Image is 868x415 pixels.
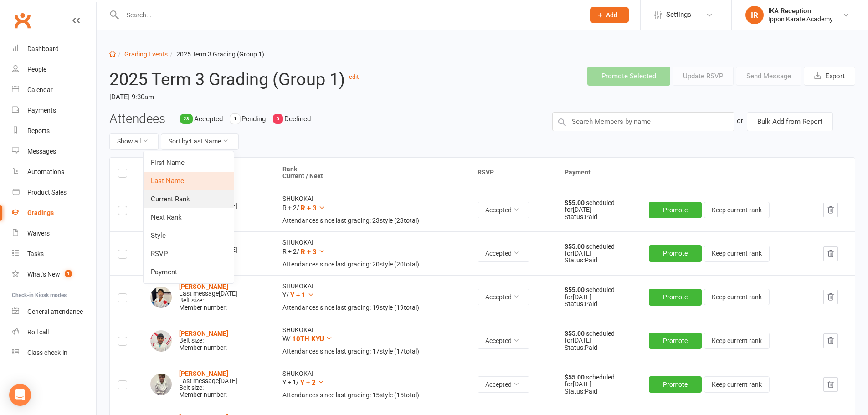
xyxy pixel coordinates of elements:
[144,245,234,263] a: RSVP
[179,370,228,377] a: [PERSON_NAME]
[565,374,586,381] strong: $55.00
[301,248,317,256] span: R + 3
[230,114,240,124] div: 1
[768,15,833,23] div: Ippon Karate Academy
[478,289,529,305] button: Accepted
[282,392,461,399] div: Attendances since last grading: 15 style ( 15 total)
[649,245,702,261] button: Promote
[274,363,469,406] td: SHUKOKAI Y + 1 /
[301,246,325,257] button: R + 3
[194,115,223,123] span: Accepted
[274,231,469,275] td: SHUKOKAI R + 2 /
[469,158,556,188] th: RSVP
[649,333,702,349] button: Promote
[150,374,172,395] img: Liam Groves
[179,283,228,290] a: [PERSON_NAME]
[282,217,461,224] div: Attendances since last grading: 23 style ( 23 total)
[65,270,72,277] span: 1
[27,127,50,134] div: Reports
[565,388,633,395] div: Status: Paid
[590,7,629,23] button: Add
[300,379,316,387] span: Y + 2
[27,328,49,336] div: Roll call
[292,335,324,343] span: 10TH KYU
[565,330,633,344] div: scheduled for [DATE]
[282,348,461,355] div: Attendances since last grading: 17 style ( 17 total)
[349,73,359,80] a: edit
[704,376,770,393] button: Keep current rank
[180,114,193,124] div: 23
[12,223,96,244] a: Waivers
[161,133,239,150] button: Sort by:Last Name
[144,208,234,226] a: Next Rank
[565,243,633,257] div: scheduled for [DATE]
[768,7,833,15] div: IKA Reception
[179,330,228,337] a: [PERSON_NAME]
[273,114,283,124] div: 0
[284,115,311,123] span: Declined
[27,308,83,315] div: General attendance
[12,203,96,223] a: Gradings
[565,286,586,293] strong: $55.00
[27,230,50,237] div: Waivers
[649,202,702,218] button: Promote
[12,162,96,182] a: Automations
[168,49,264,59] li: 2025 Term 3 Grading (Group 1)
[565,301,633,307] div: Status: Paid
[478,333,529,349] button: Accepted
[27,271,60,278] div: What's New
[27,66,46,73] div: People
[301,204,317,212] span: R + 3
[565,243,586,250] strong: $55.00
[27,45,59,52] div: Dashboard
[747,112,833,131] button: Bulk Add from Report
[144,226,234,245] a: Style
[478,246,529,262] button: Accepted
[109,112,165,126] h3: Attendees
[27,250,44,257] div: Tasks
[109,133,159,150] button: Show all
[565,287,633,301] div: scheduled for [DATE]
[12,100,96,121] a: Payments
[144,172,234,190] a: Last Name
[666,5,691,25] span: Settings
[11,9,34,32] a: Clubworx
[745,6,764,24] div: IR
[12,264,96,285] a: What's New1
[12,322,96,343] a: Roll call
[478,202,529,218] button: Accepted
[478,376,529,393] button: Accepted
[241,115,266,123] span: Pending
[301,203,325,214] button: R + 3
[649,376,702,393] button: Promote
[290,291,306,299] span: Y + 1
[120,9,578,21] input: Search...
[292,333,333,344] button: 10TH KYU
[274,319,469,363] td: SHUKOKAI W /
[12,121,96,141] a: Reports
[109,89,412,105] time: [DATE] 9:30am
[565,214,633,220] div: Status: Paid
[556,158,855,188] th: Payment
[12,80,96,100] a: Calendar
[124,51,168,58] a: Grading Events
[142,158,274,188] th: Contact
[282,304,461,311] div: Attendances since last grading: 19 style ( 19 total)
[649,289,702,305] button: Promote
[565,374,633,388] div: scheduled for [DATE]
[606,11,617,19] span: Add
[12,59,96,80] a: People
[704,289,770,305] button: Keep current rank
[144,190,234,208] a: Current Rank
[179,330,228,351] div: Belt size: Member number:
[150,287,172,308] img: Elijah Goh
[27,189,67,196] div: Product Sales
[704,333,770,349] button: Keep current rank
[12,302,96,322] a: General attendance kiosk mode
[274,158,469,188] th: Rank Current / Next
[274,275,469,319] td: SHUKOKAI Y /
[290,290,314,301] button: Y + 1
[12,39,96,59] a: Dashboard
